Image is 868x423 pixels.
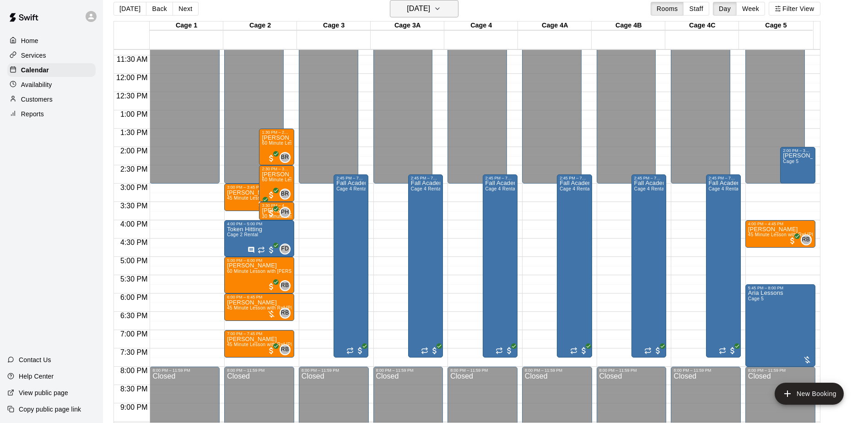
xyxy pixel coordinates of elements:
[485,186,517,191] span: Cage 4 Rental
[599,368,664,373] div: 8:00 PM – 11:59 PM
[505,346,514,355] span: All customers have paid
[224,184,284,211] div: 3:00 PM – 3:45 PM: Benjamin Southwick
[280,207,291,218] div: Patrick Hodges
[259,165,294,202] div: 2:30 PM – 3:30 PM: Rowan Ansanelli
[256,200,265,209] span: All customers have paid
[267,282,276,291] span: All customers have paid
[775,383,844,405] button: add
[267,346,276,355] span: All customers have paid
[579,346,588,355] span: All customers have paid
[259,129,294,165] div: 1:30 PM – 2:30 PM: Lucas Webster
[118,293,150,301] span: 6:00 PM
[736,2,765,16] button: Week
[281,244,289,254] span: FD
[280,152,291,163] div: Billy Jack Ryan
[281,153,289,162] span: BR
[280,280,291,291] div: Rafael Betances
[804,234,812,245] span: Rafael Betances
[258,246,265,254] span: Recurring event
[262,130,291,135] div: 1:30 PM – 2:30 PM
[283,207,291,218] span: Patrick Hodges
[21,65,49,75] p: Calendar
[557,174,592,358] div: 2:45 PM – 7:45 PM: Fall Academy Practice
[262,214,356,219] span: 30 Minute Lesson (With [PERSON_NAME])
[259,202,294,220] div: 3:30 PM – 4:00 PM: Rory McGuire
[371,22,444,30] div: Cage 3A
[19,405,81,414] p: Copy public page link
[336,186,367,191] span: Cage 4 Rental
[118,385,150,393] span: 8:30 PM
[709,186,740,191] span: Cage 4 Rental
[411,176,440,180] div: 2:45 PM – 7:45 PM
[224,257,294,293] div: 5:00 PM – 6:00 PM: Max Reale
[118,184,150,191] span: 3:00 PM
[283,244,291,255] span: Front Desk
[634,186,665,191] span: Cage 4 Rental
[651,2,684,16] button: Rooms
[224,220,294,257] div: 4:00 PM – 5:00 PM: Token Hitting
[408,174,443,358] div: 2:45 PM – 7:45 PM: Fall Academy Practice
[150,22,223,30] div: Cage 1
[267,245,276,255] span: All customers have paid
[7,63,96,77] div: Calendar
[788,236,797,245] span: All customers have paid
[146,2,173,16] button: Back
[283,344,291,355] span: Rafael Betances
[113,2,146,16] button: [DATE]
[769,2,820,16] button: Filter View
[118,202,150,210] span: 3:30 PM
[227,331,291,336] div: 7:00 PM – 7:45 PM
[262,203,291,208] div: 3:30 PM – 4:00 PM
[227,305,326,310] span: 45 Minute Lesson with Raf [PERSON_NAME]
[262,177,417,182] span: 60 Minute Lesson - Full cage with [PERSON_NAME] [PERSON_NAME]
[631,174,666,358] div: 2:45 PM – 7:45 PM: Fall Academy Practice
[227,368,291,373] div: 8:00 PM – 11:59 PM
[7,107,96,121] div: Reports
[118,403,150,411] span: 9:00 PM
[665,22,739,30] div: Cage 4C
[336,176,366,180] div: 2:45 PM – 7:45 PM
[118,330,150,338] span: 7:00 PM
[748,368,813,373] div: 8:00 PM – 11:59 PM
[267,190,276,200] span: All customers have paid
[227,222,291,226] div: 4:00 PM – 5:00 PM
[644,347,652,354] span: Recurring event
[281,309,289,318] span: RB
[706,174,741,358] div: 2:45 PM – 7:45 PM: Fall Academy Practice
[570,347,577,354] span: Recurring event
[7,78,96,92] div: Availability
[444,22,518,30] div: Cage 4
[280,344,291,355] div: Rafael Betances
[21,95,53,104] p: Customers
[280,189,291,200] div: Billy Jack Ryan
[118,147,150,155] span: 2:00 PM
[421,347,428,354] span: Recurring event
[518,22,592,30] div: Cage 4A
[227,295,291,299] div: 6:00 PM – 6:45 PM
[297,22,371,30] div: Cage 3
[783,159,798,164] span: Cage 5
[560,186,591,191] span: Cage 4 Rental
[592,22,665,30] div: Cage 4B
[709,176,738,180] div: 2:45 PM – 7:45 PM
[739,22,813,30] div: Cage 5
[152,368,217,373] div: 8:00 PM – 11:59 PM
[118,275,150,283] span: 5:30 PM
[7,92,96,106] a: Customers
[267,209,276,218] span: All customers have paid
[483,174,518,358] div: 2:45 PM – 7:45 PM: Fall Academy Practice
[653,346,663,355] span: All customers have paid
[280,308,291,319] div: Rafael Betances
[227,342,326,347] span: 45 Minute Lesson with Raf [PERSON_NAME]
[780,147,815,184] div: 2:00 PM – 3:00 PM: Mackie Lesson
[21,51,46,60] p: Services
[283,152,291,163] span: Billy Jack Ryan
[430,346,439,355] span: All customers have paid
[223,22,297,30] div: Cage 2
[713,2,737,16] button: Day
[19,388,68,397] p: View public page
[118,220,150,228] span: 4:00 PM
[283,280,291,291] span: Rafael Betances
[674,368,738,373] div: 8:00 PM – 11:59 PM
